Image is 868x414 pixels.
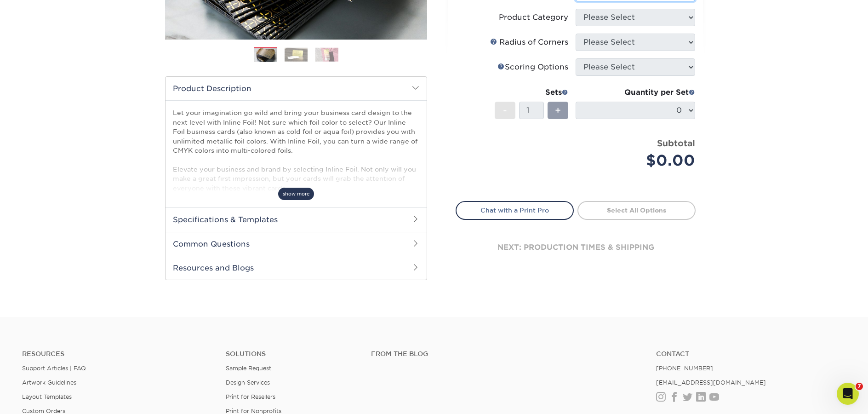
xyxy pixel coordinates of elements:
div: Sets [495,87,568,98]
h4: Resources [22,350,212,358]
a: Artwork Guidelines [22,379,76,386]
div: Product Category [499,12,568,23]
h2: Resources and Blogs [166,256,427,280]
span: show more [278,188,314,200]
strong: Subtotal [657,138,695,148]
div: next: production times & shipping [456,220,696,275]
h2: Specifications & Templates [166,207,427,231]
a: [EMAIL_ADDRESS][DOMAIN_NAME] [656,379,766,386]
img: Business Cards 02 [285,47,308,62]
div: Scoring Options [497,62,568,73]
a: Contact [656,350,846,358]
a: Support Articles | FAQ [22,365,86,372]
a: Print for Resellers [226,393,275,400]
a: Design Services [226,379,270,386]
div: Quantity per Set [576,87,695,98]
span: 7 [856,383,863,390]
p: Let your imagination go wild and bring your business card design to the next level with Inline Fo... [173,108,419,296]
div: $0.00 [582,149,695,172]
h2: Product Description [166,77,427,100]
span: - [503,103,507,117]
img: Business Cards 03 [315,47,338,62]
h2: Common Questions [166,232,427,256]
div: Radius of Corners [490,37,568,48]
a: [PHONE_NUMBER] [656,365,713,372]
img: Business Cards 01 [254,44,277,67]
span: + [555,103,561,117]
h4: Solutions [226,350,357,358]
iframe: Intercom live chat [837,383,859,405]
a: Select All Options [577,201,696,219]
a: Sample Request [226,365,271,372]
h4: From the Blog [371,350,631,358]
a: Chat with a Print Pro [456,201,574,219]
